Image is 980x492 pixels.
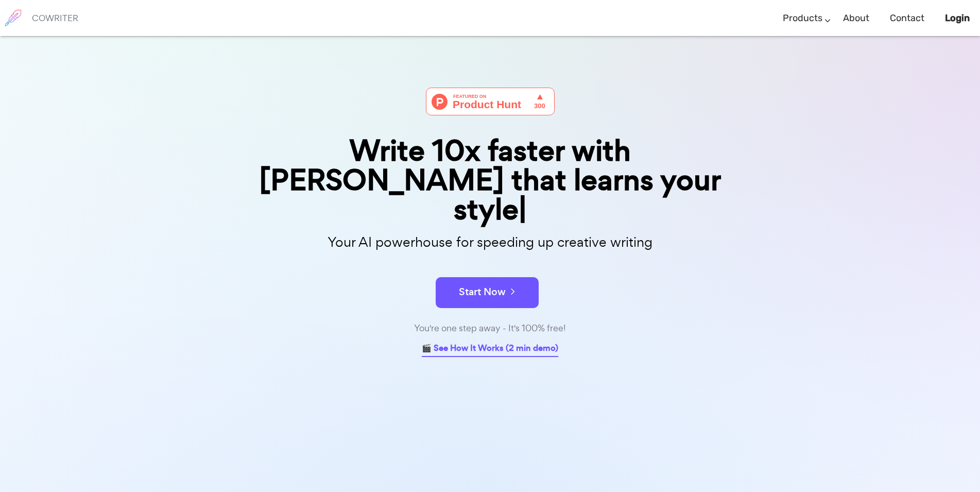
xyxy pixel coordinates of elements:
img: Cowriter - Your AI buddy for speeding up creative writing | Product Hunt [426,88,555,115]
div: You're one step away - It's 100% free! [233,321,748,336]
a: 🎬 See How It Works (2 min demo) [422,341,558,357]
a: Login [945,3,970,33]
a: Contact [890,3,924,33]
h6: COWRITER [32,13,78,23]
a: Products [783,3,822,33]
b: Login [945,12,970,24]
p: Your AI powerhouse for speeding up creative writing [233,231,748,253]
div: Write 10x faster with [PERSON_NAME] that learns your style [233,136,748,225]
button: Start Now [436,277,539,308]
a: About [843,3,869,33]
